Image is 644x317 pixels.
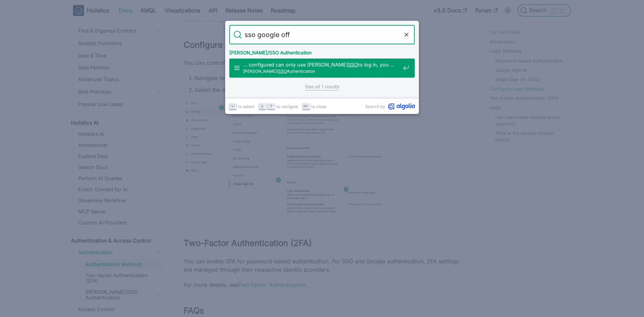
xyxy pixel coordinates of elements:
svg: Arrow down [260,104,265,109]
div: [PERSON_NAME]/SSO Authentication [228,44,416,58]
a: Search byAlgolia [365,103,415,110]
button: Clear the query [402,30,411,39]
svg: Enter key [230,104,236,109]
span: to close [311,103,326,110]
svg: Escape key [303,104,309,109]
span: … configured can only use [PERSON_NAME] to log in, you … [243,61,400,68]
a: … configured can only use [PERSON_NAME]SSOto log in, you …[PERSON_NAME]/SSOAuthentication [229,58,415,78]
mark: SSO [348,62,358,68]
span: Search by [365,103,385,110]
span: to select [238,103,255,110]
mark: SSO [278,69,287,74]
input: Search docs [242,25,402,44]
svg: Algolia [388,103,415,110]
span: to navigate [276,103,298,110]
a: See all 1 results [305,83,339,90]
span: [PERSON_NAME]/ Authentication [243,68,400,74]
svg: Arrow up [269,104,274,109]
